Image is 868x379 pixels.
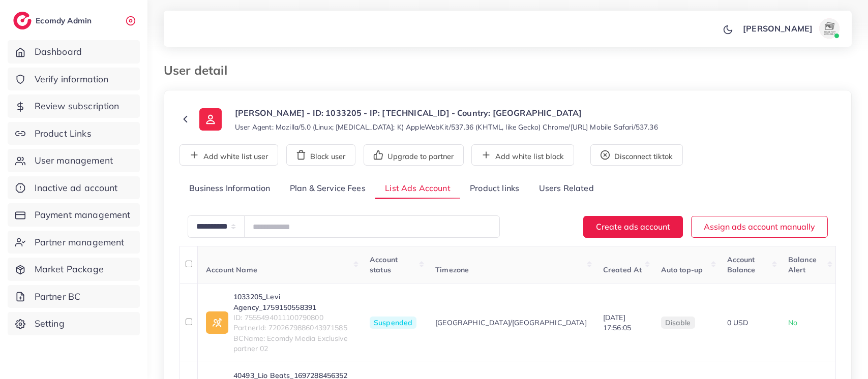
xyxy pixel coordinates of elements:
[35,154,113,167] span: User management
[199,108,222,131] img: ic-user-info.36bf1079.svg
[206,311,228,334] img: ic-ad-info.7fc67b75.svg
[206,265,257,274] span: Account Name
[179,144,278,166] button: Add white list user
[743,22,813,35] p: [PERSON_NAME]
[8,231,140,254] a: Partner management
[788,255,817,274] span: Balance Alert
[164,63,235,78] h3: User detail
[364,144,464,166] button: Upgrade to partner
[35,208,131,222] span: Payment management
[36,16,94,25] h2: Ecomdy Admin
[179,178,280,200] a: Business Information
[235,122,658,132] small: User Agent: Mozilla/5.0 (Linux; [MEDICAL_DATA]; K) AppleWebKit/537.36 (KHTML, like Gecko) Chrome/...
[691,216,828,238] button: Assign ads account manually
[529,178,603,200] a: Users Related
[661,265,703,274] span: Auto top-up
[727,255,756,274] span: Account Balance
[35,290,81,303] span: Partner BC
[435,265,469,274] span: Timezone
[8,149,140,172] a: User management
[8,122,140,145] a: Product Links
[233,312,353,323] span: ID: 7555494011100790800
[8,68,140,91] a: Verify information
[233,323,353,333] span: PartnerId: 7202679886043971585
[8,94,140,118] a: Review subscription
[665,318,691,327] span: disable
[233,333,353,354] span: BCName: Ecomdy Media Exclusive partner 02
[35,100,119,113] span: Review subscription
[35,45,82,58] span: Dashboard
[370,317,416,329] span: Suspended
[286,144,355,166] button: Block user
[8,176,140,200] a: Inactive ad account
[280,178,375,200] a: Plan & Service Fees
[8,203,140,227] a: Payment management
[8,312,140,335] a: Setting
[35,127,92,140] span: Product Links
[471,144,574,166] button: Add white list block
[370,255,398,274] span: Account status
[8,40,140,64] a: Dashboard
[737,18,844,39] a: [PERSON_NAME]avatar
[35,73,109,86] span: Verify information
[788,318,797,327] span: No
[35,181,118,195] span: Inactive ad account
[35,317,65,330] span: Setting
[603,265,642,274] span: Created At
[375,178,460,200] a: List Ads Account
[603,313,631,332] span: [DATE] 17:56:05
[590,144,683,166] button: Disconnect tiktok
[8,258,140,281] a: Market Package
[13,12,32,29] img: logo
[435,318,587,328] span: [GEOGRAPHIC_DATA]/[GEOGRAPHIC_DATA]
[819,18,840,39] img: avatar
[235,107,658,119] p: [PERSON_NAME] - ID: 1033205 - IP: [TECHNICAL_ID] - Country: [GEOGRAPHIC_DATA]
[13,12,94,29] a: logoEcomdy Admin
[35,263,104,276] span: Market Package
[35,236,125,249] span: Partner management
[727,318,749,327] span: 0 USD
[8,285,140,308] a: Partner BC
[460,178,529,200] a: Product links
[233,292,353,312] a: 1033205_Levi Agency_1759150558391
[583,216,683,238] button: Create ads account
